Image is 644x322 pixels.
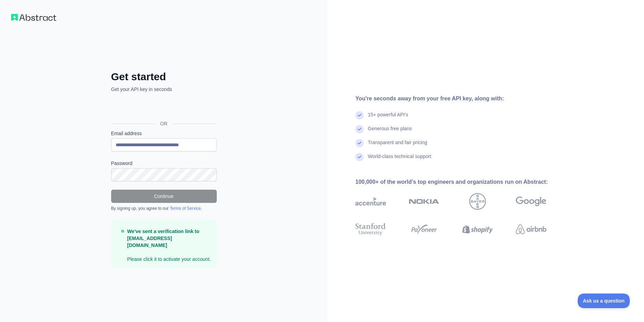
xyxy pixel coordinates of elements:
[111,71,217,83] h2: Get started
[170,206,201,211] a: Terms of Service
[368,139,427,153] div: Transparent and fair pricing
[111,190,217,203] button: Continue
[516,193,546,210] img: google
[111,130,217,137] label: Email address
[409,193,439,210] img: nokia
[368,111,408,125] div: 15+ powerful API's
[111,206,217,211] div: By signing up, you agree to our .
[355,111,364,119] img: check mark
[155,120,173,127] span: OR
[355,222,386,237] img: stanford university
[127,229,199,248] strong: We've sent a verification link to [EMAIL_ADDRESS][DOMAIN_NAME]
[462,222,493,237] img: shopify
[469,193,486,210] img: bayer
[355,94,569,103] div: You're seconds away from your free API key, along with:
[368,125,412,139] div: Generous free plans
[127,228,211,263] p: Please click it to activate your account.
[355,153,364,161] img: check mark
[355,178,569,186] div: 100,000+ of the world's top engineers and organizations run on Abstract:
[111,86,217,93] p: Get your API key in seconds
[368,153,431,167] div: World-class technical support
[355,193,386,210] img: accenture
[11,14,56,21] img: Workflow
[355,125,364,133] img: check mark
[578,294,630,308] iframe: Toggle Customer Support
[108,100,219,116] iframe: Sign in with Google Button
[409,222,439,237] img: payoneer
[355,139,364,147] img: check mark
[516,222,546,237] img: airbnb
[111,160,217,167] label: Password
